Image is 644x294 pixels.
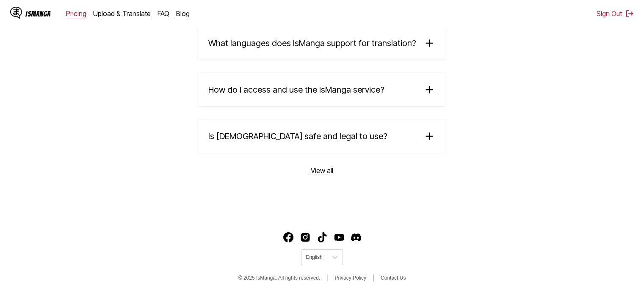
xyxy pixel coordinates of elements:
[306,254,307,260] input: Select language
[10,7,22,19] img: IsManga Logo
[334,275,366,281] a: Privacy Policy
[351,232,361,242] a: Discord
[176,9,190,18] a: Blog
[351,232,361,242] img: IsManga Discord
[334,232,344,242] img: IsManga YouTube
[300,232,310,242] img: IsManga Instagram
[283,232,293,242] a: Facebook
[317,232,327,242] a: TikTok
[283,232,293,242] img: IsManga Facebook
[208,85,384,95] span: How do I access and use the IsManga service?
[381,275,406,281] a: Contact Us
[208,38,416,48] span: What languages does IsManga support for translation?
[198,27,446,60] summary: What languages does IsManga support for translation?
[10,7,66,20] a: IsManga LogoIsManga
[317,232,327,242] img: IsManga TikTok
[25,10,51,18] div: IsManga
[93,9,151,18] a: Upload & Translate
[334,232,344,242] a: Youtube
[198,73,446,106] summary: How do I access and use the IsManga service?
[300,232,310,242] a: Instagram
[158,9,169,18] a: FAQ
[625,9,634,18] img: Sign out
[198,120,446,153] summary: Is [DEMOGRAPHIC_DATA] safe and legal to use?
[208,131,387,141] span: Is [DEMOGRAPHIC_DATA] safe and legal to use?
[311,166,333,175] a: View all
[597,9,634,18] button: Sign Out
[423,130,436,143] img: plus
[66,9,86,18] a: Pricing
[423,37,436,49] img: plus
[238,275,321,281] span: © 2025 IsManga. All rights reserved.
[423,83,436,96] img: plus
